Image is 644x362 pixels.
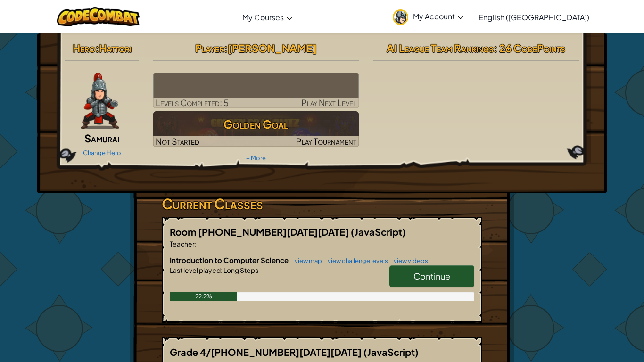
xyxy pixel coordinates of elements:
span: Samurai [84,132,119,145]
span: Hero [73,41,95,55]
h3: Current Classes [162,193,482,214]
span: : 26 CodePoints [494,41,565,55]
span: : [224,41,228,55]
a: view videos [389,257,428,264]
span: Room [PHONE_NUMBER][DATE][DATE] [170,226,351,238]
a: My Courses [238,4,297,30]
img: Golden Goal [153,111,359,147]
a: view map [290,257,322,264]
a: view challenge levels [323,257,388,264]
span: Long Steps [223,266,258,274]
a: My Account [388,2,468,32]
img: samurai.pose.png [81,73,119,129]
span: English ([GEOGRAPHIC_DATA]) [479,12,589,22]
a: + More [246,154,266,162]
a: English ([GEOGRAPHIC_DATA]) [474,4,594,30]
span: My Courses [242,12,284,22]
span: Levels Completed: 5 [156,97,229,108]
span: Hattori [99,41,132,55]
span: Not Started [156,136,199,147]
span: Grade 4/[PHONE_NUMBER][DATE][DATE] [170,346,363,358]
span: Player [195,41,224,55]
span: : [221,266,223,274]
span: Last level played [170,266,221,274]
a: Golden GoalNot StartedPlay Tournament [153,111,359,147]
span: Play Tournament [296,136,356,147]
span: Introduction to Computer Science [170,255,290,264]
a: Change Hero [83,149,121,156]
a: Play Next Level [153,73,359,108]
span: : [195,239,197,248]
span: My Account [413,11,463,21]
span: [PERSON_NAME] [228,41,317,55]
h3: Golden Goal [153,114,359,135]
span: AI League Team Rankings [387,41,494,55]
span: Play Next Level [301,97,356,108]
span: Teacher [170,239,195,248]
img: CodeCombat logo [57,7,140,26]
span: (JavaScript) [351,226,406,238]
span: Continue [413,271,450,281]
div: 22.2% [170,292,237,301]
span: (JavaScript) [363,346,419,358]
span: : [95,41,99,55]
img: avatar [393,9,408,25]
